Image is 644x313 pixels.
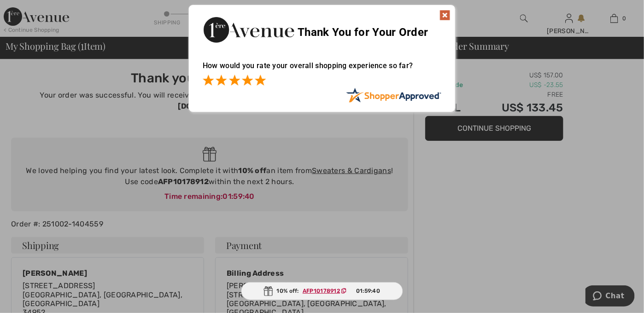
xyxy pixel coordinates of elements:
img: Thank You for Your Order [203,14,295,45]
span: 01:59:40 [356,287,380,295]
span: Chat [20,6,39,15]
img: x [439,10,451,21]
div: 10% off: [241,282,403,300]
div: How would you rate your overall shopping experience so far? [203,52,441,87]
img: Gift.svg [264,286,273,296]
span: Thank You for Your Order [298,26,428,39]
ins: AFP10178912 [303,288,340,294]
